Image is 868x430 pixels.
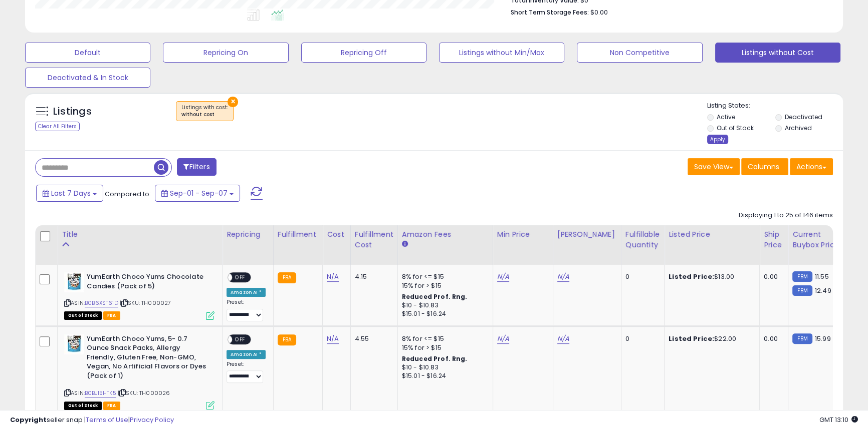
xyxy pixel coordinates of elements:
[25,68,150,88] button: Deactivated & In Stock
[227,350,266,359] div: Amazon AI *
[10,415,47,424] strong: Copyright
[64,334,84,354] img: 415tXwSCG1L._SL40_.jpg
[577,43,702,63] button: Non Competitive
[227,229,269,240] div: Repricing
[402,334,485,343] div: 8% for <= $15
[785,113,822,121] label: Deactivated
[402,281,485,290] div: 15% for > $15
[497,334,509,344] a: N/A
[51,188,91,198] span: Last 7 Days
[120,299,171,307] span: | SKU: TH000027
[669,272,714,281] b: Listed Price:
[227,361,266,383] div: Preset:
[130,415,174,424] a: Privacy Policy
[25,43,150,63] button: Default
[792,333,812,344] small: FBM
[715,43,840,63] button: Listings without Cost
[557,272,569,282] a: N/A
[402,229,489,240] div: Amazon Fees
[669,272,752,281] div: $13.00
[402,372,485,380] div: $15.01 - $16.24
[669,334,714,343] b: Listed Price:
[85,389,116,397] a: B0BJ15HTK5
[739,211,833,220] div: Displaying 1 to 25 of 146 items
[10,415,174,425] div: seller snap | |
[36,185,103,202] button: Last 7 Days
[327,229,346,240] div: Cost
[764,334,780,343] div: 0.00
[35,122,80,131] div: Clear All Filters
[278,334,296,345] small: FBA
[792,229,844,250] div: Current Buybox Price
[707,101,843,111] p: Listing States:
[688,158,740,175] button: Save View
[355,334,390,343] div: 4.55
[301,43,426,63] button: Repricing Off
[625,334,657,343] div: 0
[278,272,296,283] small: FBA
[87,334,208,383] b: YumEarth Choco Yums, 5- 0.7 Ounce Snack Packs, Allergy Friendly, Gluten Free, Non-GMO, Vegan, No ...
[232,273,248,282] span: OFF
[402,292,468,301] b: Reduced Prof. Rng.
[170,188,228,198] span: Sep-01 - Sep-07
[717,124,753,132] label: Out of Stock
[764,229,784,250] div: Ship Price
[669,229,755,240] div: Listed Price
[497,272,509,282] a: N/A
[118,389,170,397] span: | SKU: TH000026
[741,158,788,175] button: Columns
[355,229,393,250] div: Fulfillment Cost
[497,229,549,240] div: Min Price
[105,189,151,199] span: Compared to:
[64,272,214,319] div: ASIN:
[557,334,569,344] a: N/A
[625,229,660,250] div: Fulfillable Quantity
[327,272,339,282] a: N/A
[402,363,485,372] div: $10 - $10.83
[86,415,128,424] a: Terms of Use
[402,354,468,363] b: Reduced Prof. Rng.
[748,162,779,172] span: Columns
[402,240,408,249] small: Amazon Fees.
[155,185,240,202] button: Sep-01 - Sep-07
[228,97,238,107] button: ×
[85,299,118,307] a: B0B6XST61D
[707,135,728,144] div: Apply
[87,272,208,293] b: YumEarth Choco Yums Chocolate Candies (Pack of 5)
[53,105,92,119] h5: Listings
[402,272,485,281] div: 8% for <= $15
[590,8,608,17] span: $0.00
[64,272,84,292] img: 51GORtr6gnL._SL40_.jpg
[785,124,812,132] label: Archived
[511,8,589,17] b: Short Term Storage Fees:
[181,111,228,118] div: without cost
[764,272,780,281] div: 0.00
[815,334,831,343] span: 15.99
[792,285,812,296] small: FBM
[815,286,831,295] span: 12.49
[327,334,339,344] a: N/A
[177,158,216,176] button: Filters
[103,311,120,320] span: FBA
[557,229,617,240] div: [PERSON_NAME]
[792,271,812,282] small: FBM
[625,272,657,281] div: 0
[62,229,218,240] div: Title
[232,335,248,343] span: OFF
[717,113,735,121] label: Active
[402,310,485,318] div: $15.01 - $16.24
[669,334,752,343] div: $22.00
[278,229,318,240] div: Fulfillment
[64,311,102,320] span: All listings that are currently out of stock and unavailable for purchase on Amazon
[181,104,228,119] span: Listings with cost :
[819,415,858,424] span: 2025-09-15 13:10 GMT
[790,158,833,175] button: Actions
[163,43,288,63] button: Repricing On
[815,272,829,281] span: 11.55
[227,299,266,321] div: Preset:
[439,43,564,63] button: Listings without Min/Max
[402,343,485,352] div: 15% for > $15
[227,288,266,297] div: Amazon AI *
[402,301,485,310] div: $10 - $10.83
[355,272,390,281] div: 4.15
